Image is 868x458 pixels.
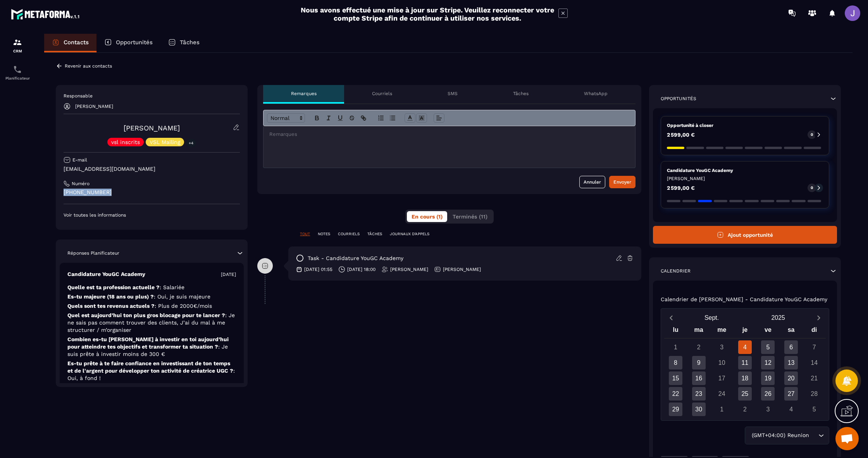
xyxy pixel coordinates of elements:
[67,312,235,333] span: : Je ne sais pas comment trouver des clients, J’ai du mal à me structurer / m’organiser
[372,90,392,97] p: Courriels
[390,231,429,237] p: JOURNAUX D'APPELS
[584,90,608,97] p: WhatsApp
[67,312,236,334] p: Quel est aujourd’hui ton plus gros blocage pour te lancer ?
[692,387,706,401] div: 23
[300,6,555,22] h2: Nous avons effectué une mise à jour sur Stripe. Veuillez reconnecter votre compte Stripe afin de ...
[784,340,798,354] div: 6
[808,356,821,370] div: 14
[687,324,710,338] div: ma
[738,387,752,401] div: 25
[338,231,360,237] p: COURRIELS
[2,59,33,86] a: schedulerschedulerPlanificateur
[613,178,631,186] div: Envoyer
[304,266,332,272] p: [DATE] 01:55
[669,356,682,370] div: 8
[2,49,33,53] p: CRM
[186,139,196,147] p: +4
[154,293,210,300] span: : Oui, je suis majeure
[160,284,184,290] span: : Salariée
[513,90,529,97] p: Tâches
[579,176,605,188] button: Annuler
[669,402,682,416] div: 29
[412,213,443,220] span: En cours (1)
[784,402,798,416] div: 4
[150,139,180,145] p: VSL Mailing
[11,7,81,21] img: logo
[811,132,813,137] p: 0
[72,157,87,163] p: E-mail
[390,266,428,272] p: [PERSON_NAME]
[67,336,236,358] p: Combien es-tu [PERSON_NAME] à investir en toi aujourd’hui pour atteindre tes objectifs et transfo...
[72,180,90,187] p: Numéro
[318,231,330,237] p: NOTES
[67,284,236,291] p: Quelle est ta profession actuelle ?
[784,371,798,385] div: 20
[291,90,317,97] p: Remarques
[664,324,687,338] div: lu
[653,226,837,244] button: Ajout opportunité
[715,340,728,354] div: 3
[715,356,728,370] div: 10
[669,371,682,385] div: 15
[808,340,821,354] div: 7
[811,431,816,440] input: Search for option
[761,402,775,416] div: 3
[64,93,240,99] p: Responsable
[609,176,635,188] button: Envoyer
[67,293,236,300] p: Es-tu majeure (18 ans ou plus) ?
[780,324,803,338] div: sa
[811,185,813,191] p: 0
[67,250,119,256] p: Réponses Planificateur
[679,311,745,324] button: Open months overlay
[367,231,382,237] p: TÂCHES
[13,38,22,47] img: formation
[808,371,821,385] div: 21
[64,39,89,46] p: Contacts
[67,271,145,278] p: Candidature YouGC Academy
[761,356,775,370] div: 12
[667,122,823,128] p: Opportunité à closer
[661,268,691,274] p: Calendrier
[715,371,728,385] div: 17
[784,387,798,401] div: 27
[745,427,829,444] div: Search for option
[44,34,96,52] a: Contacts
[116,39,153,46] p: Opportunités
[443,266,481,272] p: [PERSON_NAME]
[64,165,240,173] p: [EMAIL_ADDRESS][DOMAIN_NAME]
[124,124,180,132] a: [PERSON_NAME]
[761,340,775,354] div: 5
[761,371,775,385] div: 19
[64,212,240,218] p: Voir toutes les informations
[661,296,827,302] p: Calendrier de [PERSON_NAME] - Candidature YouGC Academy
[808,387,821,401] div: 28
[734,324,757,338] div: je
[64,189,240,196] p: [PHONE_NUMBER]
[448,211,492,222] button: Terminés (11)
[155,303,212,309] span: : Plus de 2000€/mois
[664,312,679,323] button: Previous month
[761,387,775,401] div: 26
[715,387,728,401] div: 24
[715,402,728,416] div: 1
[2,76,33,80] p: Planificateur
[808,402,821,416] div: 5
[667,132,695,137] p: 2 599,00 €
[67,360,236,382] p: Es-tu prête à te faire confiance en investissant de ton temps et de l'argent pour développer ton ...
[738,356,752,370] div: 11
[664,340,826,416] div: Calendar days
[750,431,811,440] span: (GMT+04:00) Reunion
[221,271,236,278] p: [DATE]
[347,266,375,272] p: [DATE] 18:00
[453,213,487,220] span: Terminés (11)
[667,185,695,191] p: 2 599,00 €
[784,356,798,370] div: 13
[111,139,140,145] p: vsl inscrits
[75,104,113,109] p: [PERSON_NAME]
[661,95,696,102] p: Opportunités
[835,427,859,450] a: Ouvrir le chat
[669,387,682,401] div: 22
[803,324,826,338] div: di
[692,356,706,370] div: 9
[738,340,752,354] div: 4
